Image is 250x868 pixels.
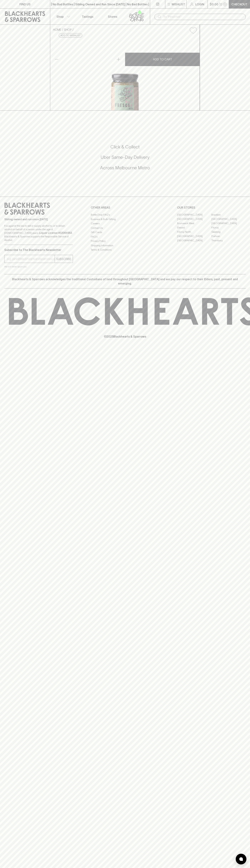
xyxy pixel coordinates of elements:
a: [GEOGRAPHIC_DATA] [177,234,211,238]
img: bubble-icon [239,857,243,861]
a: SHOP [64,28,72,31]
p: ADD TO CART [153,57,172,61]
input: Try "Pinot noir" [163,14,243,20]
p: We will never spam you [4,265,73,268]
button: Shop [50,9,75,24]
a: Business & Bulk Gifting [91,217,159,221]
a: Geelong [211,230,246,234]
a: [GEOGRAPHIC_DATA] [177,238,211,243]
a: [GEOGRAPHIC_DATA] [177,213,211,217]
a: Fitzroy North [177,230,211,234]
a: Stores [100,9,125,24]
p: Checkout [231,2,247,6]
button: ADD TO CART [125,53,200,66]
p: Wishlist [172,2,185,6]
a: Thornbury [211,238,246,243]
p: It is against the law to sell or supply alcohol to, or to obtain alcohol on behalf of a person un... [4,224,73,242]
a: Braddon [211,213,246,217]
a: Terms & Conditions [91,248,159,252]
a: Elwood [177,225,211,230]
p: Sibling owned and run since [DATE] [4,218,73,221]
a: Brunswick West [177,221,211,225]
p: Stores [108,14,117,19]
a: Contact Us [91,226,159,230]
a: [GEOGRAPHIC_DATA] [211,221,246,225]
strong: Liquor License #32064953 [39,231,72,234]
a: HOME [53,28,61,31]
a: Tastings [75,9,100,24]
h5: Click & Collect [4,144,246,150]
p: Tastings [82,14,93,19]
a: Careers [91,221,159,226]
h5: Across Melbourne Metro [4,165,246,171]
p: Shop [56,14,64,19]
a: Prahran [211,234,246,238]
p: FIND US [19,2,31,6]
a: Fitzroy [211,225,246,230]
a: Bottle Drop FAQ's [91,213,159,217]
div: Call to action block [4,130,246,189]
a: FAQ's [91,235,159,239]
input: e.g. jane@blackheartsandsparrows.com.au [7,256,55,262]
p: OUR STORES [177,205,246,210]
a: Privacy Policy [91,239,159,243]
a: [GEOGRAPHIC_DATA] [177,217,211,221]
p: SUBSCRIBE [56,257,71,261]
a: Shipping Information [91,243,159,248]
p: Subscribe to The Blackhearts Newsletter [4,248,73,252]
p: Login [195,2,204,6]
a: Gift Cards [91,230,159,235]
button: SUBSCRIBE [55,255,73,263]
p: 0 [224,3,226,5]
p: OTHER AREAS [91,205,159,210]
button: Add to wishlist [59,33,82,38]
button: Add to wishlist [188,26,198,35]
p: $0.00 [210,2,218,6]
img: 27468.png [50,37,200,110]
p: Blackhearts & Sparrows acknowledges the traditional Custodians of land throughout [GEOGRAPHIC_DAT... [7,277,243,286]
a: [GEOGRAPHIC_DATA] [211,217,246,221]
h5: Uber Same-Day Delivery [4,154,246,160]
